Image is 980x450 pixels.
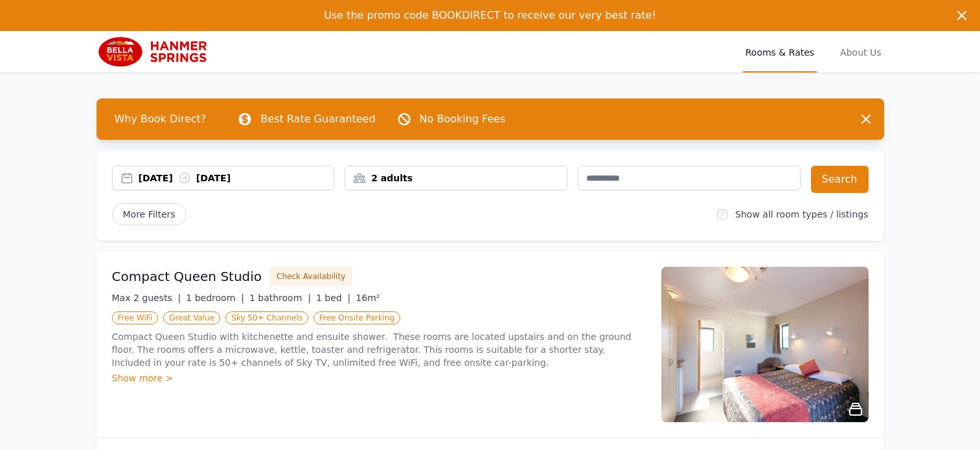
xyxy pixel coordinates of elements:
span: 1 bathroom | [249,293,311,303]
span: Great Value [163,311,220,324]
span: Why Book Direct? [104,106,217,132]
span: Max 2 guests | [112,293,181,303]
span: 16m² [356,293,380,303]
span: 1 bedroom | [186,293,244,303]
a: Rooms & Rates [743,31,817,73]
div: 2 adults [345,172,567,185]
span: Use the promo code BOOKDIRECT to receive our very best rate! [324,9,656,21]
span: Free WiFi [112,311,159,324]
span: 1 bed | [316,293,350,303]
p: No Booking Fees [420,111,506,127]
p: Compact Queen Studio with kitchenette and ensuite shower. These rooms are located upstairs and on... [112,330,646,369]
button: Search [811,166,869,193]
p: Best Rate Guaranteed [260,111,375,127]
h3: Compact Queen Studio [112,267,262,286]
a: About Us [838,31,883,73]
div: [DATE] [DATE] [139,172,334,185]
img: Bella Vista Hanmer Springs [97,36,221,67]
div: Show more > [112,372,646,385]
span: Free Onsite Parking [313,311,400,324]
span: Sky 50+ Channels [225,311,308,324]
button: Check Availability [269,267,352,286]
label: Show all room types / listings [735,209,868,219]
span: More Filters [112,203,187,225]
